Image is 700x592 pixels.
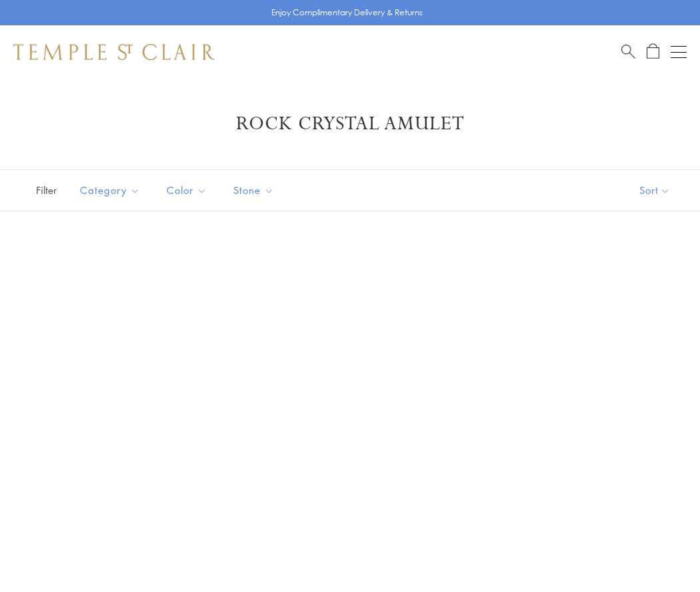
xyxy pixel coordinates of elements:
[223,175,284,205] button: Stone
[609,170,700,211] button: Show sort by
[160,182,217,199] span: Color
[73,182,150,199] span: Category
[33,112,667,136] h1: Rock Crystal Amulet
[70,175,150,205] button: Category
[647,43,659,60] a: Open Shopping Bag
[621,43,635,60] a: Search
[671,44,687,60] button: Open navigation
[227,182,284,199] span: Stone
[157,175,217,205] button: Color
[271,6,423,19] p: Enjoy Complimentary Delivery & Returns
[13,44,215,60] img: Temple St. Clair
